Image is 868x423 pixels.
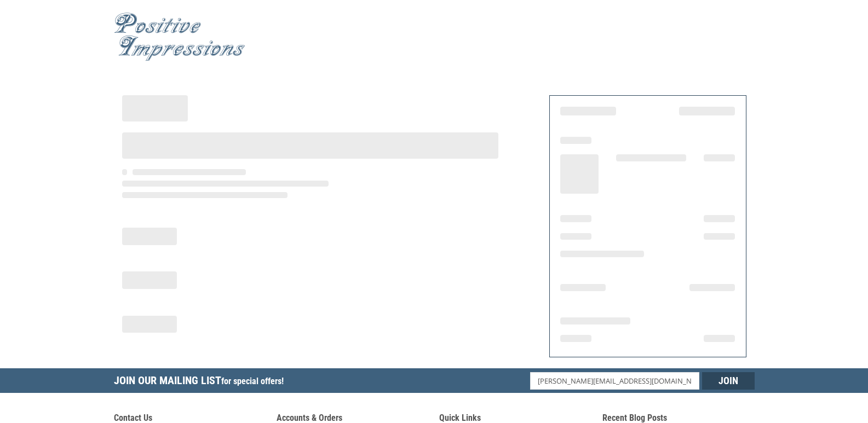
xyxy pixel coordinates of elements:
[530,372,699,390] input: Email
[221,376,284,386] span: for special offers!
[114,13,245,61] img: Positive Impressions
[114,368,289,396] h5: Join Our Mailing List
[702,372,755,390] input: Join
